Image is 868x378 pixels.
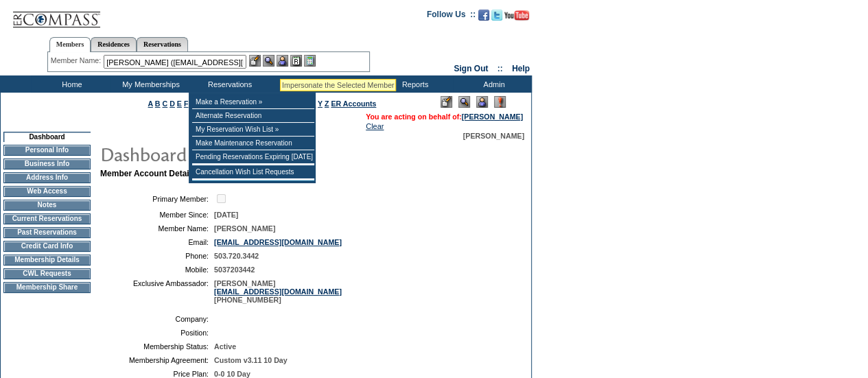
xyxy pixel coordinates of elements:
[331,99,376,108] a: ER Accounts
[189,75,268,93] td: Reservations
[3,241,91,252] td: Credit Card Info
[304,55,316,67] img: b_calculator.gif
[214,211,238,219] span: [DATE]
[214,356,288,364] span: Custom v3.11 10 Day
[491,14,502,22] a: Follow us on Twitter
[366,122,384,130] a: Clear
[3,158,91,169] td: Business Info
[494,96,506,108] img: Log Concern/Member Elevation
[3,200,91,211] td: Notes
[106,356,209,364] td: Membership Agreement:
[214,238,342,246] a: [EMAIL_ADDRESS][DOMAIN_NAME]
[184,99,189,108] a: F
[3,255,91,265] td: Membership Details
[192,150,314,164] td: Pending Reservations Expiring [DATE]
[31,75,110,93] td: Home
[318,99,322,108] a: Y
[192,123,314,137] td: My Reservation Wish List »
[268,75,374,93] td: Vacation Collection
[91,37,137,51] a: Residences
[214,287,342,296] a: [EMAIL_ADDRESS][DOMAIN_NAME]
[106,329,209,337] td: Position:
[497,64,503,73] span: ::
[491,10,502,21] img: Follow us on Twitter
[148,99,153,108] a: A
[214,224,275,233] span: [PERSON_NAME]
[366,113,523,121] span: You are acting on behalf of:
[476,96,488,108] img: Impersonate
[214,252,259,260] span: 503.720.3442
[504,10,529,21] img: Subscribe to our YouTube Channel
[192,109,314,123] td: Alternate Reservation
[106,238,209,246] td: Email:
[454,64,488,73] a: Sign Out
[3,145,91,156] td: Personal Info
[3,172,91,183] td: Address Info
[106,192,209,205] td: Primary Member:
[504,14,529,22] a: Subscribe to our YouTube Channel
[3,268,91,279] td: CWL Requests
[51,55,104,67] div: Member Name:
[290,55,302,67] img: Reservations
[3,132,91,142] td: Dashboard
[162,99,167,108] a: C
[3,213,91,224] td: Current Reservations
[249,55,261,67] img: b_edit.gif
[453,75,532,93] td: Admin
[282,81,394,89] div: Impersonate the Selected Member
[99,140,374,167] img: pgTtlDashboard.gif
[478,14,489,22] a: Become our fan on Facebook
[458,96,470,108] img: View Mode
[214,370,250,378] span: 0-0 10 Day
[49,37,91,52] a: Members
[277,55,288,67] img: Impersonate
[177,99,182,108] a: E
[106,279,209,304] td: Exclusive Ambassador:
[214,342,236,351] span: Active
[463,132,524,140] span: [PERSON_NAME]
[106,252,209,260] td: Phone:
[441,96,452,108] img: Edit Mode
[106,265,209,274] td: Mobile:
[263,55,274,67] img: View
[512,64,530,73] a: Help
[106,224,209,233] td: Member Name:
[3,186,91,197] td: Web Access
[137,37,188,51] a: Reservations
[3,227,91,238] td: Past Reservations
[106,315,209,323] td: Company:
[192,137,314,150] td: Make Maintenance Reservation
[110,75,189,93] td: My Memberships
[106,342,209,351] td: Membership Status:
[478,10,489,21] img: Become our fan on Facebook
[374,75,453,93] td: Reports
[192,165,314,179] td: Cancellation Wish List Requests
[169,99,175,108] a: D
[462,113,523,121] a: [PERSON_NAME]
[214,279,342,304] span: [PERSON_NAME] [PHONE_NUMBER]
[3,282,91,293] td: Membership Share
[325,99,329,108] a: Z
[155,99,161,108] a: B
[106,211,209,219] td: Member Since:
[427,8,476,25] td: Follow Us ::
[100,169,196,178] b: Member Account Details
[214,265,255,274] span: 5037203442
[106,370,209,378] td: Price Plan:
[192,95,314,109] td: Make a Reservation »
